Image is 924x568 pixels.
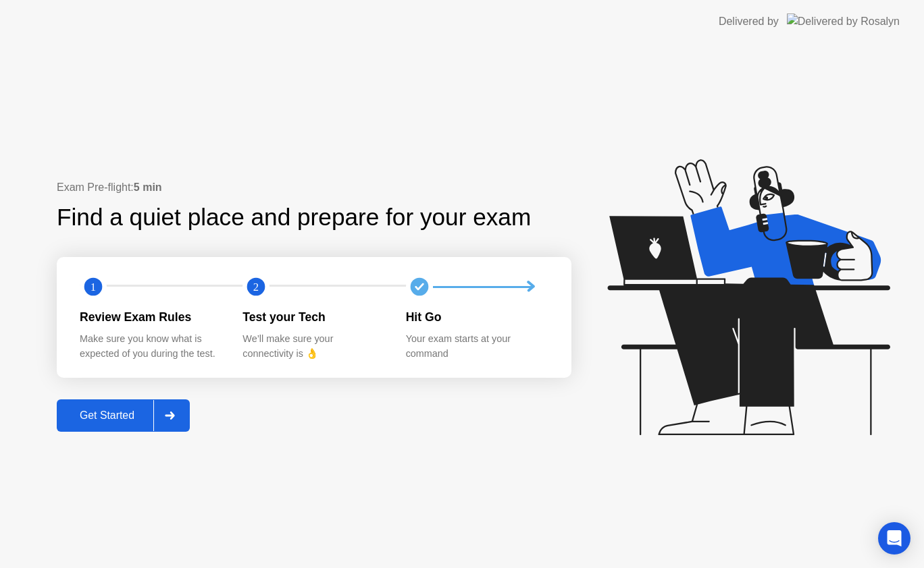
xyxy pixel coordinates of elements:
[719,13,779,30] div: Delivered by
[80,332,221,361] div: Make sure you know what is expected of you during the test.
[57,399,190,432] button: Get Started
[57,200,533,235] div: Find a quiet place and prepare for your exam
[787,13,900,29] img: Delivered by Rosalyn
[61,409,153,422] div: Get Started
[57,179,571,196] div: Exam Pre-flight:
[878,522,910,555] div: Open Intercom Messenger
[242,332,384,361] div: We’ll make sure your connectivity is 👌
[80,308,221,326] div: Review Exam Rules
[406,308,547,326] div: Hit Go
[406,332,547,361] div: Your exam starts at your command
[91,281,96,293] text: 1
[134,181,162,193] b: 5 min
[242,308,384,326] div: Test your Tech
[253,281,259,293] text: 2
